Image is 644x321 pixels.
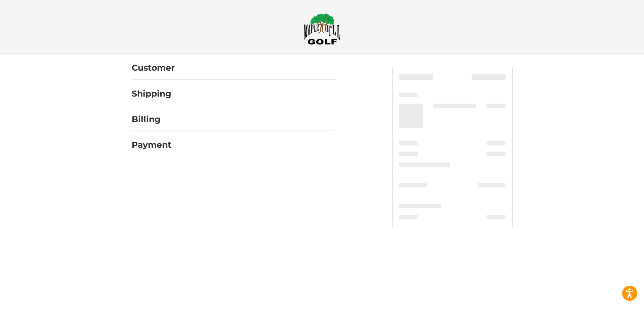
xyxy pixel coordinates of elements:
[132,88,171,99] h2: Shipping
[132,140,171,150] h2: Payment
[7,292,80,314] iframe: Gorgias live chat messenger
[132,114,171,124] h2: Billing
[588,303,644,321] iframe: Google Customer Reviews
[132,63,175,73] h2: Customer
[303,13,341,45] img: Maple Hill Golf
